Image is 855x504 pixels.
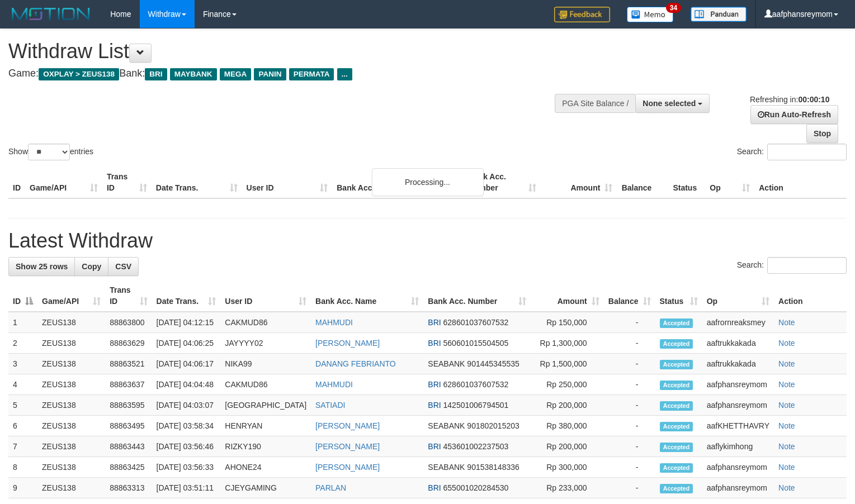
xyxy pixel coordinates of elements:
[115,262,131,271] span: CSV
[604,312,655,333] td: -
[604,333,655,354] td: -
[531,478,603,498] td: Rp 233,000
[778,421,795,430] a: Note
[332,167,464,198] th: Bank Acc. Name
[105,457,152,478] td: 88863425
[778,318,795,327] a: Note
[82,262,101,271] span: Copy
[8,40,559,63] h1: Withdraw List
[691,7,747,22] img: panduan.png
[8,167,25,198] th: ID
[152,478,221,498] td: [DATE] 03:51:11
[443,318,509,327] span: Copy 628601037607532 to clipboard
[220,436,311,457] td: RIZKY190
[617,167,668,198] th: Balance
[604,416,655,436] td: -
[315,359,396,368] a: DANANG FEBRIANTO
[541,167,617,198] th: Amount
[604,395,655,416] td: -
[531,312,603,333] td: Rp 150,000
[105,416,152,436] td: 88863495
[767,257,847,274] input: Search:
[660,381,693,390] span: Accepted
[604,457,655,478] td: -
[531,374,603,395] td: Rp 250,000
[8,354,37,374] td: 3
[737,257,847,274] label: Search:
[39,68,119,80] span: OXPLAY > ZEUS138
[604,374,655,395] td: -
[315,401,345,410] a: SATIADI
[37,354,105,374] td: ZEUS138
[152,280,221,312] th: Date Trans.: activate to sort column ascending
[750,105,838,124] a: Run Auto-Refresh
[315,483,346,492] a: PARLAN
[778,442,795,451] a: Note
[798,95,829,104] strong: 00:00:10
[702,416,774,436] td: aafKHETTHAVRY
[604,354,655,374] td: -
[702,333,774,354] td: aaftrukkakada
[660,422,693,431] span: Accepted
[604,280,655,312] th: Balance: activate to sort column ascending
[37,436,105,457] td: ZEUS138
[105,374,152,395] td: 88863637
[604,478,655,498] td: -
[242,167,333,198] th: User ID
[315,442,380,451] a: [PERSON_NAME]
[635,94,710,113] button: None selected
[702,280,774,312] th: Op: activate to sort column ascending
[428,380,441,389] span: BRI
[778,339,795,348] a: Note
[8,6,93,22] img: MOTION_logo.png
[254,68,286,80] span: PANIN
[423,280,531,312] th: Bank Acc. Number: activate to sort column ascending
[220,457,311,478] td: AHONE24
[152,416,221,436] td: [DATE] 03:58:34
[531,416,603,436] td: Rp 380,000
[220,416,311,436] td: HENRYAN
[754,167,847,198] th: Action
[152,395,221,416] td: [DATE] 04:03:07
[627,7,674,22] img: Button%20Memo.svg
[531,436,603,457] td: Rp 200,000
[105,436,152,457] td: 88863443
[554,7,610,22] img: Feedback.jpg
[467,463,519,472] span: Copy 901538148336 to clipboard
[443,442,509,451] span: Copy 453601002237503 to clipboard
[428,463,465,472] span: SEABANK
[428,442,441,451] span: BRI
[220,333,311,354] td: JAYYYY02
[443,339,509,348] span: Copy 560601015504505 to clipboard
[8,436,37,457] td: 7
[464,167,541,198] th: Bank Acc. Number
[660,360,693,369] span: Accepted
[655,280,702,312] th: Status: activate to sort column ascending
[702,374,774,395] td: aafphansreymom
[443,401,509,410] span: Copy 142501006794501 to clipboard
[467,421,519,430] span: Copy 901802015203 to clipboard
[428,421,465,430] span: SEABANK
[220,374,311,395] td: CAKMUD86
[25,167,102,198] th: Game/API
[108,257,139,276] a: CSV
[315,339,380,348] a: [PERSON_NAME]
[220,280,311,312] th: User ID: activate to sort column ascending
[660,463,693,473] span: Accepted
[289,68,334,80] span: PERMATA
[220,312,311,333] td: CAKMUD86
[643,99,696,108] span: None selected
[604,436,655,457] td: -
[443,380,509,389] span: Copy 628601037607532 to clipboard
[220,478,311,498] td: CJEYGAMING
[555,94,635,113] div: PGA Site Balance /
[152,436,221,457] td: [DATE] 03:56:46
[74,257,108,276] a: Copy
[428,401,441,410] span: BRI
[702,436,774,457] td: aaflykimhong
[666,3,681,13] span: 34
[8,333,37,354] td: 2
[8,312,37,333] td: 1
[337,68,352,80] span: ...
[778,380,795,389] a: Note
